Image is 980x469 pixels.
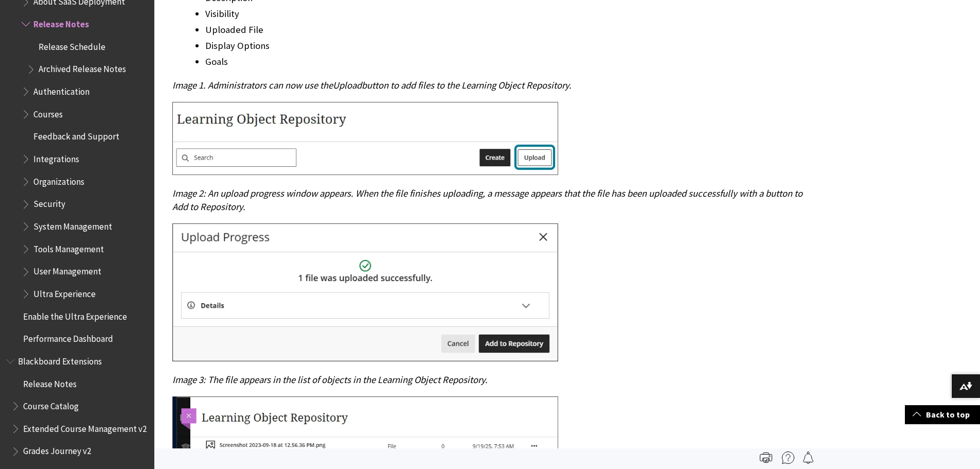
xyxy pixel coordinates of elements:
[33,173,84,187] span: Organizations
[33,218,112,232] span: System Management
[39,61,126,75] span: Archived Release Notes
[33,150,79,164] span: Integrations
[782,451,794,464] img: More help
[33,128,119,142] span: Feedback and Support
[172,374,488,386] span: Image 3: The file appears in the list of objects in the Learning Object Repository.
[33,263,101,277] span: User Management
[362,79,572,91] span: button to add files to the Learning Object Repository.
[205,7,810,21] li: Visibility
[33,106,63,119] span: Courses
[23,308,127,322] span: Enable the Ultra Experience
[23,375,77,389] span: Release Notes
[205,39,810,53] li: Display Options
[205,23,810,37] li: Uploaded File
[33,240,104,254] span: Tools Management
[23,397,79,411] span: Course Catalog
[33,83,90,97] span: Authentication
[172,79,333,91] span: Image 1. Administrators can now use the
[905,405,980,424] a: Back to top
[172,187,803,213] span: Image 2: An upload progress window appears. When the file finishes uploading, a message appears t...
[760,451,772,464] img: Print
[39,38,105,52] span: Release Schedule
[172,223,558,361] img: The Upload Progress window displaying the message "1 file was uploaded successfully" and an Add t...
[23,420,147,434] span: Extended Course Management v2
[23,443,91,457] span: Grades Journey v2
[33,285,96,299] span: Ultra Experience
[18,353,102,367] span: Blackboard Extensions
[205,55,810,69] li: Goals
[23,330,113,344] span: Performance Dashboard
[172,102,558,175] img: The Learning Object Repository screen, showing a Search field, a Create button, and an Upload but...
[33,15,89,29] span: Release Notes
[333,79,362,91] span: Upload
[33,196,65,210] span: Security
[802,451,814,464] img: Follow this page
